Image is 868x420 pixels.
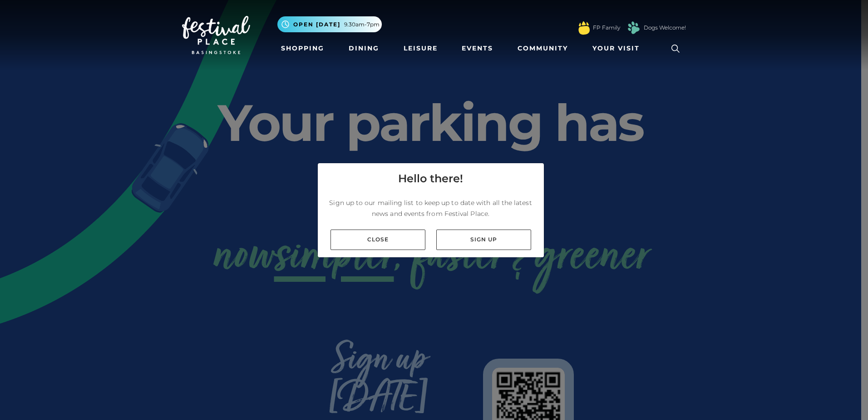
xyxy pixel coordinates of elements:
a: Events [458,40,497,57]
a: Leisure [400,40,441,57]
a: Your Visit [589,40,648,57]
span: 9.30am-7pm [344,20,380,29]
p: Sign up to our mailing list to keep up to date with all the latest news and events from Festival ... [325,197,537,219]
a: Shopping [277,40,328,57]
span: Your Visit [592,44,640,53]
a: Community [514,40,572,57]
a: Dogs Welcome! [644,24,686,32]
button: Open [DATE] 9.30am-7pm [277,16,382,32]
img: Festival Place Logo [182,16,250,54]
a: Sign up [436,230,531,250]
a: Dining [345,40,383,57]
span: Open [DATE] [293,20,340,29]
a: Close [330,230,425,250]
h4: Hello there! [398,170,463,187]
a: FP Family [593,24,620,32]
